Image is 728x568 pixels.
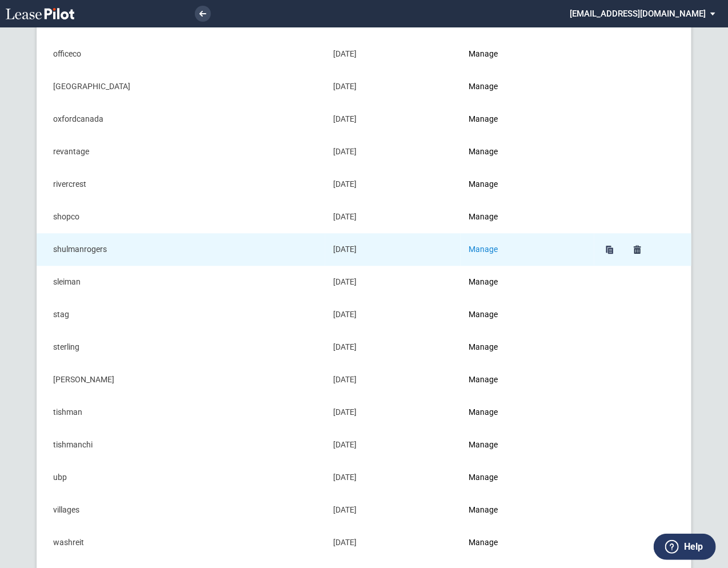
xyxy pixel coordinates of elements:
[37,103,325,135] td: oxfordcanada
[37,168,325,201] td: rivercrest
[469,114,498,123] a: Manage
[325,396,461,429] td: [DATE]
[469,82,498,91] a: Manage
[469,245,498,254] a: Manage
[325,266,461,298] td: [DATE]
[630,242,646,258] a: Delete shulmanrogers
[469,179,498,189] a: Manage
[469,407,498,417] a: Manage
[469,342,498,351] a: Manage
[469,310,498,319] a: Manage
[325,38,461,70] td: [DATE]
[325,363,461,396] td: [DATE]
[469,473,498,482] a: Manage
[325,461,461,494] td: [DATE]
[37,266,325,298] td: sleiman
[37,363,325,396] td: [PERSON_NAME]
[37,298,325,331] td: stag
[469,212,498,221] a: Manage
[37,233,325,266] td: shulmanrogers
[325,168,461,201] td: [DATE]
[469,505,498,514] a: Manage
[37,461,325,494] td: ubp
[37,38,325,70] td: officeco
[37,201,325,233] td: shopco
[469,277,498,286] a: Manage
[469,440,498,449] a: Manage
[684,539,703,554] label: Help
[37,494,325,526] td: villages
[325,429,461,461] td: [DATE]
[325,331,461,363] td: [DATE]
[325,201,461,233] td: [DATE]
[325,526,461,559] td: [DATE]
[37,135,325,168] td: revantage
[602,242,618,258] a: Duplicate shulmanrogers
[37,429,325,461] td: tishmanchi
[325,494,461,526] td: [DATE]
[325,135,461,168] td: [DATE]
[37,526,325,559] td: washreit
[469,147,498,156] a: Manage
[469,49,498,58] a: Manage
[654,534,716,560] button: Help
[469,375,498,384] a: Manage
[37,331,325,363] td: sterling
[37,396,325,429] td: tishman
[325,298,461,331] td: [DATE]
[469,538,498,547] a: Manage
[325,233,461,266] td: [DATE]
[37,70,325,103] td: [GEOGRAPHIC_DATA]
[325,103,461,135] td: [DATE]
[325,70,461,103] td: [DATE]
